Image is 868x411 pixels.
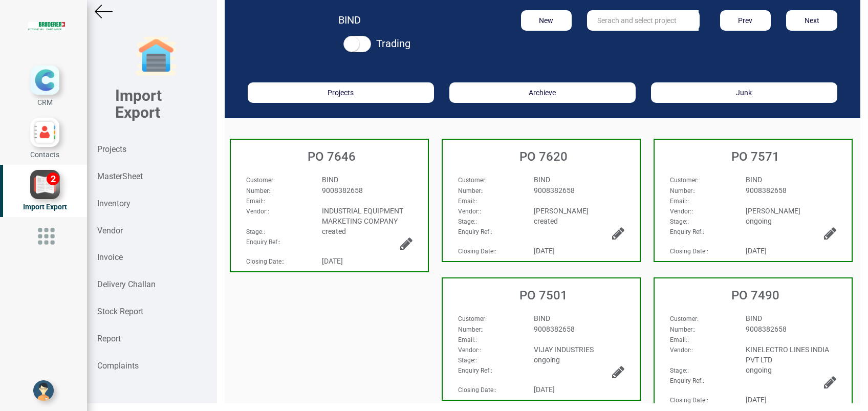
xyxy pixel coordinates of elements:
span: Import Export [23,203,67,211]
span: INDUSTRIAL EQUIPMENT MARKETING COMPANY [322,207,403,225]
strong: Customer [458,177,485,184]
strong: Email: [670,336,687,343]
strong: Stage: [458,357,475,364]
strong: Delivery Challan [97,279,156,289]
span: : [670,198,689,205]
span: : [246,239,280,246]
span: : [246,208,269,215]
h3: PO 7646 [236,150,428,163]
span: [PERSON_NAME] [746,207,800,215]
span: : [246,177,275,184]
span: [DATE] [746,247,767,255]
button: Junk [651,82,837,103]
span: ongoing [534,356,560,364]
span: BIND [322,176,338,184]
strong: Stage: [246,228,264,235]
button: Next [786,10,837,31]
span: BIND [746,176,762,184]
strong: Vendor: [670,347,691,354]
span: created [534,217,558,225]
strong: Stage: [670,218,687,225]
strong: Number: [246,187,270,194]
span: BIND [746,314,762,322]
span: 9008382658 [534,325,575,333]
span: : [670,218,689,225]
span: 9008382658 [322,186,363,194]
strong: Enquiry Ref: [670,377,703,384]
span: : [670,336,689,343]
span: : [246,228,265,235]
strong: Vendor: [458,208,480,215]
span: : [458,315,487,322]
strong: Customer [246,177,273,184]
strong: Enquiry Ref: [458,367,491,374]
span: ongoing [746,217,772,225]
span: : [670,187,696,194]
span: : [458,187,484,194]
strong: Customer [670,315,697,322]
strong: Stage: [458,218,475,225]
strong: Report [97,334,121,343]
strong: MasterSheet [97,171,143,181]
strong: Vendor [97,226,123,235]
span: : [670,177,699,184]
h3: PO 7571 [660,150,852,163]
strong: Email: [458,336,475,343]
span: : [670,377,704,384]
span: : [670,347,693,354]
span: BIND [534,314,550,322]
span: ongoing [746,366,772,374]
strong: Enquiry Ref: [458,228,491,235]
span: [PERSON_NAME] [534,207,589,215]
span: : [670,397,708,404]
span: : [670,208,693,215]
strong: Email: [246,198,264,205]
span: CRM [37,98,53,106]
span: 9008382658 [534,186,575,194]
span: : [458,357,477,364]
span: 9008382658 [746,186,787,194]
strong: Vendor: [458,347,480,354]
span: created [322,227,346,235]
strong: Number: [670,187,694,194]
strong: Projects [97,144,126,154]
span: : [670,315,699,322]
h3: PO 7490 [660,289,852,302]
button: Projects [248,82,434,103]
span: : [246,187,272,194]
strong: Inventory [97,199,131,208]
span: : [670,248,708,255]
div: 2 [47,172,59,185]
strong: Closing Date: [458,386,495,394]
h3: PO 7620 [448,150,640,163]
input: Serach and select project [587,10,699,31]
span: Contacts [30,150,59,159]
span: : [458,177,487,184]
img: garage-closed.png [136,36,177,77]
strong: Closing Date: [670,248,707,255]
strong: Trading [376,37,410,50]
strong: Invoice [97,252,123,262]
span: : [246,258,285,265]
span: : [458,248,496,255]
span: : [246,198,265,205]
strong: Stage: [670,367,687,374]
strong: Stock Report [97,307,143,316]
span: KINELECTRO LINES INDIA PVT LTD [746,345,829,364]
strong: Enquiry Ref: [246,239,279,246]
button: Archieve [449,82,636,103]
span: [DATE] [322,257,343,265]
span: : [670,326,696,333]
span: : [458,198,477,205]
strong: Number: [458,326,482,333]
span: : [458,347,481,354]
span: 9008382658 [746,325,787,333]
strong: Enquiry Ref: [670,228,703,235]
strong: Vendor: [246,208,268,215]
span: : [458,326,484,333]
span: [DATE] [534,247,555,255]
span: [DATE] [534,385,555,394]
b: Import Export [115,86,162,121]
span: BIND [534,176,550,184]
span: VIJAY INDUSTRIES [534,345,594,354]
